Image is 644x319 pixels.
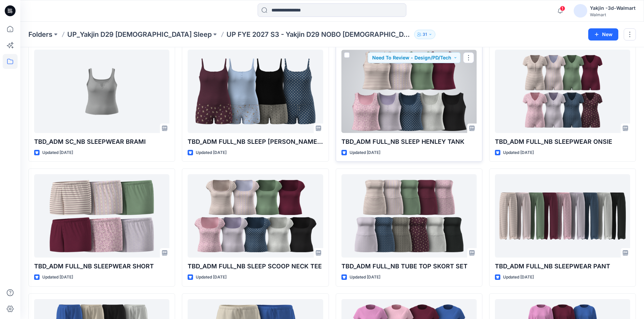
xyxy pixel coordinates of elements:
[495,137,630,147] p: TBD_ADM FULL_NB SLEEPWEAR ONSIE
[34,262,169,271] p: TBD_ADM FULL_NB SLEEPWEAR SHORT
[560,6,565,11] span: 1
[590,12,636,17] div: Walmart
[588,28,618,41] button: New
[495,174,630,258] a: TBD_ADM FULL_NB SLEEPWEAR PANT
[28,30,52,39] a: Folders
[495,50,630,133] a: TBD_ADM FULL_NB SLEEPWEAR ONSIE
[188,50,323,133] a: TBD_ADM FULL_NB SLEEP CAMI BOXER SET
[341,262,477,271] p: TBD_ADM FULL_NB TUBE TOP SKORT SET
[341,137,477,147] p: TBD_ADM FULL_NB SLEEP HENLEY TANK
[188,262,323,271] p: TBD_ADM FULL_NB SLEEP SCOOP NECK TEE
[42,274,73,281] p: Updated [DATE]
[226,30,411,39] p: UP FYE 2027 S3 - Yakjin D29 NOBO [DEMOGRAPHIC_DATA] Sleepwear
[423,31,427,38] p: 31
[350,149,380,156] p: Updated [DATE]
[574,4,587,18] img: avatar
[188,174,323,258] a: TBD_ADM FULL_NB SLEEP SCOOP NECK TEE
[196,274,226,281] p: Updated [DATE]
[34,174,169,258] a: TBD_ADM FULL_NB SLEEPWEAR SHORT
[350,274,380,281] p: Updated [DATE]
[414,30,435,39] button: 31
[188,137,323,147] p: TBD_ADM FULL_NB SLEEP [PERSON_NAME] SET
[503,274,534,281] p: Updated [DATE]
[590,4,636,12] div: Yakjin -3d-Walmart
[341,174,477,258] a: TBD_ADM FULL_NB TUBE TOP SKORT SET
[42,149,73,156] p: Updated [DATE]
[341,50,477,133] a: TBD_ADM FULL_NB SLEEP HENLEY TANK
[34,137,169,147] p: TBD_ADM SC_NB SLEEPWEAR BRAMI
[34,50,169,133] a: TBD_ADM SC_NB SLEEPWEAR BRAMI
[67,30,212,39] a: UP_Yakjin D29 [DEMOGRAPHIC_DATA] Sleep
[196,149,226,156] p: Updated [DATE]
[503,149,534,156] p: Updated [DATE]
[495,262,630,271] p: TBD_ADM FULL_NB SLEEPWEAR PANT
